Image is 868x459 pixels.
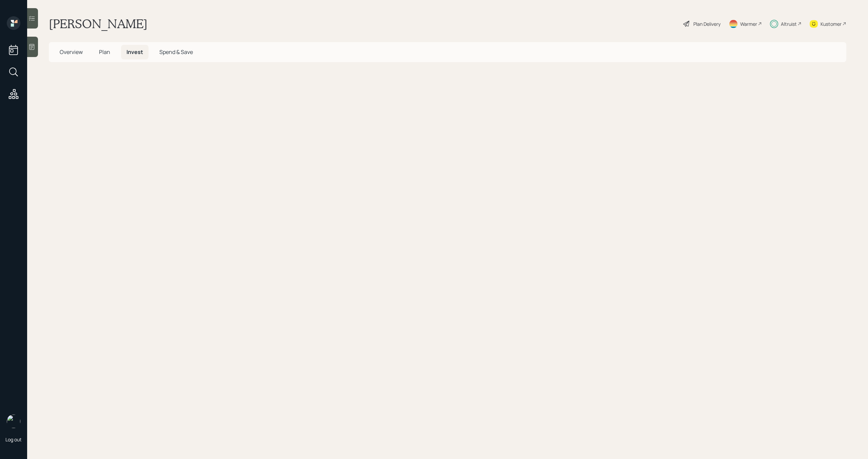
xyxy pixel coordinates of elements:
div: Altruist [781,20,797,27]
div: Log out [5,436,22,443]
div: Warmer [740,20,757,27]
span: Invest [126,48,143,56]
h1: [PERSON_NAME] [49,16,147,31]
div: Kustomer [821,20,842,27]
span: Plan [99,48,110,56]
span: Spend & Save [159,48,193,56]
img: michael-russo-headshot.png [7,415,20,428]
span: Overview [60,48,83,56]
div: Plan Delivery [693,20,721,27]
